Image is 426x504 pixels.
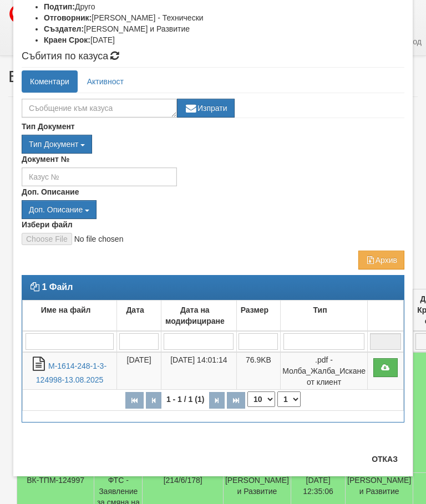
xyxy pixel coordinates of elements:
li: [PERSON_NAME] и Развитие [44,23,404,34]
a: М-1614-248-1-3-124998-13.08.2025 [36,362,106,384]
tr: М-1614-248-1-3-124998-13.08.2025.pdf - Молба_Жалба_Искане от клиент [23,352,404,390]
b: Създател: [44,24,84,33]
label: Избери файл [22,219,73,230]
span: 1 - 1 / 1 (1) [164,395,207,404]
label: Тип Документ [22,121,75,132]
label: Документ № [22,154,69,165]
button: Изпрати [177,99,235,118]
li: Друго [44,1,404,12]
td: Тип: No sort applied, activate to apply an ascending sort [281,301,368,332]
li: [DATE] [44,34,404,45]
td: Размер: No sort applied, activate to apply an ascending sort [236,301,280,332]
div: Двоен клик, за изчистване на избраната стойност. [22,135,404,154]
li: [PERSON_NAME] - Технически [44,12,404,23]
a: Активност [79,70,132,93]
strong: 1 Файл [42,282,73,292]
b: Дата [126,306,144,314]
button: Отказ [365,450,404,468]
button: Доп. Описание [22,200,97,219]
b: Размер [241,306,268,314]
select: Брой редове на страница [247,391,275,407]
b: Дата на модифициране [165,306,225,325]
button: Архив [358,251,404,269]
button: Следваща страница [209,392,225,409]
td: .pdf - Молба_Жалба_Искане от клиент [281,352,368,390]
h4: Събития по казуса [22,51,404,62]
b: Тип [313,306,327,314]
select: Страница номер [277,391,301,407]
label: Доп. Описание [22,186,79,197]
b: Подтип: [44,2,75,11]
button: Предишна страница [146,392,161,409]
b: Отговорник: [44,13,92,22]
td: [DATE] 14:01:14 [161,352,237,390]
td: : No sort applied, activate to apply an ascending sort [367,301,403,332]
button: Тип Документ [22,135,92,154]
td: Име на файл: No sort applied, activate to apply an ascending sort [23,301,117,332]
td: Дата на модифициране: No sort applied, activate to apply an ascending sort [161,301,237,332]
td: [DATE] [117,352,161,390]
b: Име на файл [41,306,91,314]
input: Казус № [22,167,177,186]
button: Първа страница [125,392,144,409]
td: 76.9KB [236,352,280,390]
span: Тип Документ [29,140,78,149]
span: Доп. Описание [29,205,83,214]
div: Двоен клик, за изчистване на избраната стойност. [22,200,404,219]
td: Дата: No sort applied, activate to apply an ascending sort [117,301,161,332]
a: Коментари [22,70,78,93]
button: Последна страница [227,392,245,409]
b: Краен Срок: [44,35,90,44]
